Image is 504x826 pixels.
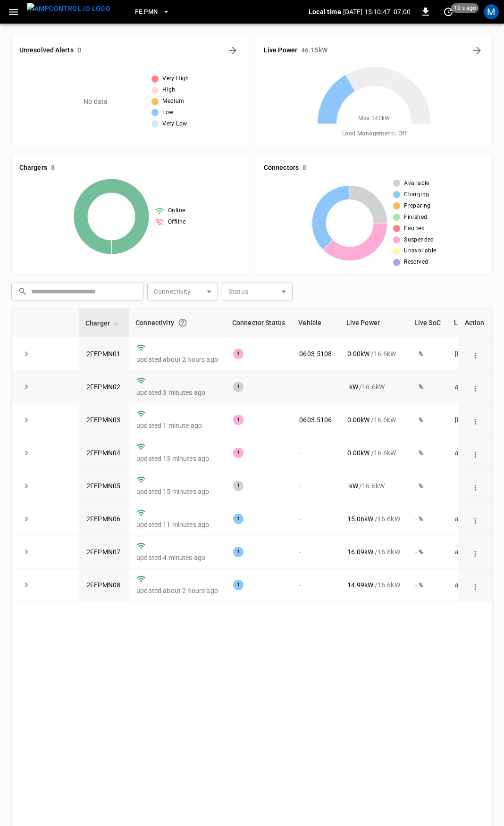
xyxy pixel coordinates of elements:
[347,382,358,392] p: - kW
[302,163,306,173] h6: 8
[347,415,400,425] div: / 16.6 kW
[469,349,482,359] div: action cell options
[404,213,427,222] span: Finished
[19,380,34,394] button: expand row
[19,578,34,592] button: expand row
[225,43,240,58] button: All Alerts
[458,309,492,337] th: Action
[404,235,434,245] span: Suspended
[292,568,339,601] td: -
[408,568,447,601] td: - %
[84,97,108,107] p: No data
[136,388,218,397] p: updated 3 minutes ago
[27,3,110,15] img: ampcontrol.io logo
[299,416,332,424] a: 0603-5106
[347,349,370,359] p: 0.00 kW
[469,448,482,458] div: action cell options
[19,45,74,56] h6: Unresolved Alerts
[86,449,120,457] a: 2FEPMN04
[292,502,339,535] td: -
[85,317,122,329] span: Charger
[469,415,482,425] div: action cell options
[292,535,339,568] td: -
[347,547,400,557] div: / 16.6 kW
[233,349,244,359] div: 1
[292,436,339,469] td: -
[51,163,55,173] h6: 8
[136,454,218,463] p: updated 13 minutes ago
[292,469,339,502] td: -
[292,309,339,337] th: Vehicle
[292,370,339,403] td: -
[162,119,187,129] span: Very Low
[135,314,219,331] div: Connectivity
[136,586,218,595] p: updated about 2 hours ago
[135,7,158,17] span: FE.PMN
[19,512,34,526] button: expand row
[469,547,482,557] div: action cell options
[233,415,244,425] div: 1
[86,581,120,589] a: 2FEPMN08
[469,481,482,491] div: action cell options
[19,479,34,493] button: expand row
[404,246,436,256] span: Unavailable
[162,85,176,95] span: High
[136,421,218,430] p: updated 1 minute ago
[404,258,428,267] span: Reserved
[408,403,447,436] td: - %
[264,45,297,56] h6: Live Power
[469,580,482,590] div: action cell options
[347,448,400,458] div: / 16.6 kW
[19,413,34,427] button: expand row
[347,448,370,458] p: 0.00 kW
[340,309,408,337] th: Live Power
[86,482,120,490] a: 2FEPMN05
[86,350,120,358] a: 2FEPMN01
[19,163,47,173] h6: Chargers
[168,206,185,216] span: Online
[86,515,120,523] a: 2FEPMN06
[136,487,218,496] p: updated 15 minutes ago
[301,45,328,56] h6: 46.15 kW
[86,548,120,556] a: 2FEPMN07
[162,74,189,83] span: Very High
[404,179,429,188] span: Available
[404,224,425,234] span: Faulted
[347,382,400,392] div: / 16.6 kW
[404,201,431,211] span: Preparing
[131,3,174,21] button: FE.PMN
[347,481,400,491] div: / 16.6 kW
[233,514,244,524] div: 1
[451,3,479,13] span: 10 s ago
[309,7,341,17] p: Local time
[408,469,447,502] td: - %
[77,45,81,56] h6: 0
[347,514,374,524] p: 15.06 kW
[347,415,370,425] p: 0.00 kW
[408,309,447,337] th: Live SoC
[233,547,244,557] div: 1
[162,108,173,117] span: Low
[264,163,299,173] h6: Connectors
[136,520,218,529] p: updated 11 minutes ago
[19,446,34,460] button: expand row
[19,347,34,361] button: expand row
[136,553,218,562] p: updated 4 minutes ago
[162,97,184,106] span: Medium
[174,314,191,331] button: Connection between the charger and our software.
[342,129,406,139] span: Load Management = Off
[86,416,120,424] a: 2FEPMN03
[86,383,120,391] a: 2FEPMN02
[469,382,482,392] div: action cell options
[470,43,485,58] button: Energy Overview
[233,382,244,392] div: 1
[408,502,447,535] td: - %
[408,535,447,568] td: - %
[19,545,34,559] button: expand row
[484,4,499,19] div: profile-icon
[347,349,400,359] div: / 16.6 kW
[408,370,447,403] td: - %
[347,481,358,491] p: - kW
[347,580,400,590] div: / 16.6 kW
[347,514,400,524] div: / 16.6 kW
